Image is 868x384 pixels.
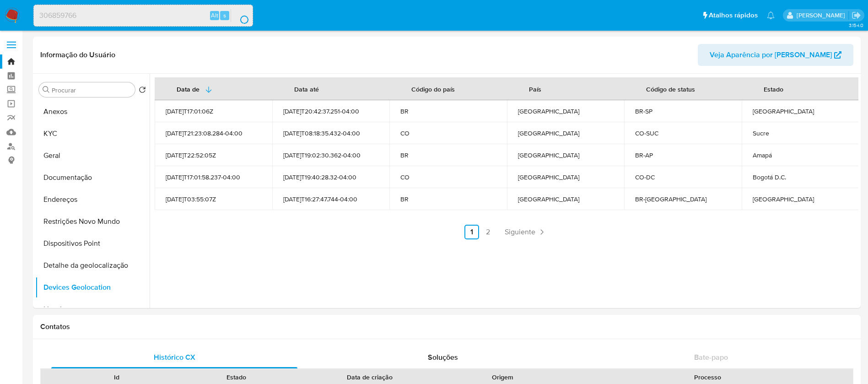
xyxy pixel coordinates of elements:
h1: Contatos [40,322,853,331]
button: Endereços [35,189,150,211]
span: Histórico CX [154,352,195,362]
div: Id [63,373,170,382]
div: Sucre [753,129,848,137]
div: BR [400,107,496,115]
button: KYC [35,123,150,145]
div: Código do país [400,78,466,100]
button: Detalhe da geolocalização [35,254,150,276]
div: [DATE]T03:55:07Z [166,195,261,203]
h1: Informação do Usuário [40,50,115,59]
div: CO [400,129,496,137]
nav: Paginación [155,225,858,239]
div: [GEOGRAPHIC_DATA] [518,129,614,137]
div: [DATE]T19:40:28.32-04:00 [283,173,379,181]
span: Soluções [428,352,458,362]
div: [DATE]T19:02:30.362-04:00 [283,151,379,159]
div: CO [400,173,496,181]
button: Devices Geolocation [35,276,150,298]
div: [GEOGRAPHIC_DATA] [753,107,848,115]
span: Alt [211,11,218,20]
div: [DATE]T22:52:05Z [166,151,261,159]
span: Veja Aparência por [PERSON_NAME] [710,44,832,66]
button: search-icon [231,9,249,22]
input: Pesquise usuários ou casos... [34,10,253,22]
div: BR-AP [635,151,731,159]
button: Anexos [35,101,150,123]
span: Bate-papo [694,352,728,362]
div: BR-[GEOGRAPHIC_DATA] [635,195,731,203]
p: weverton.gomes@mercadopago.com.br [797,11,848,20]
div: [GEOGRAPHIC_DATA] [518,151,614,159]
span: Atalhos rápidos [709,11,758,20]
button: Procurar [43,86,50,93]
span: Siguiente [505,228,535,236]
span: s [223,11,226,20]
div: Data até [283,78,330,100]
div: [DATE]T17:01:58.237-04:00 [166,173,261,181]
button: Restrições Novo Mundo [35,211,150,233]
a: Ir a la página 2 [481,225,496,239]
div: Amapá [753,151,848,159]
div: [GEOGRAPHIC_DATA] [518,195,614,203]
div: [DATE]T08:18:35.432-04:00 [283,129,379,137]
div: [GEOGRAPHIC_DATA] [518,173,614,181]
a: Siguiente [501,225,550,239]
button: Lista Interna [35,298,150,320]
button: Geral [35,145,150,167]
a: Sair [852,11,861,20]
div: [GEOGRAPHIC_DATA] [753,195,848,203]
div: Estado [753,78,794,100]
div: Bogotá D.C. [753,173,848,181]
div: Processo [569,373,846,382]
button: Retornar ao pedido padrão [139,86,146,96]
div: Código de status [635,78,706,100]
div: Estado [183,373,290,382]
div: BR [400,195,496,203]
div: [DATE]T21:23:08.284-04:00 [166,129,261,137]
div: [GEOGRAPHIC_DATA] [518,107,614,115]
input: Procurar [52,86,131,94]
a: Notificações [767,11,775,19]
div: Data de criação [303,373,437,382]
div: Origem [449,373,556,382]
button: Documentação [35,167,150,189]
button: Data de [166,78,223,100]
div: [DATE]T17:01:06Z [166,107,261,115]
a: Ir a la página 1 [464,225,479,239]
div: CO-SUC [635,129,731,137]
div: BR-SP [635,107,731,115]
div: País [518,78,552,100]
div: [DATE]T16:27:47.744-04:00 [283,195,379,203]
button: Dispositivos Point [35,233,150,254]
button: Veja Aparência por [PERSON_NAME] [698,44,853,66]
div: CO-DC [635,173,731,181]
div: BR [400,151,496,159]
div: [DATE]T20:42:37.251-04:00 [283,107,379,115]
